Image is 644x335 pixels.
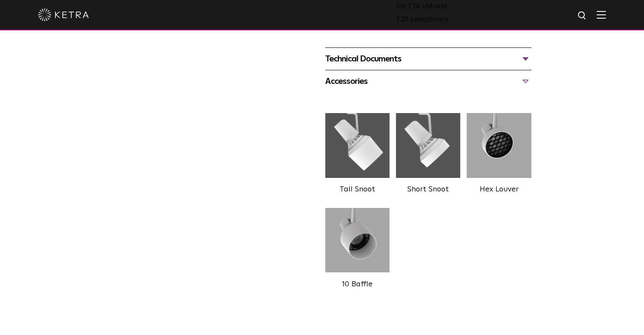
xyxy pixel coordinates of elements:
[407,185,449,193] label: Short Snoot
[340,185,375,193] label: Tall Snoot
[480,185,519,193] label: Hex Louver
[342,280,373,288] label: 10 Baffle
[467,109,531,181] img: 3b1b0dc7630e9da69e6b
[38,8,89,21] img: ketra-logo-2019-white
[325,75,531,88] div: Accessories
[325,204,390,276] img: 9e3d97bd0cf938513d6e
[396,109,460,181] img: 28b6e8ee7e7e92b03ac7
[577,11,588,21] img: search icon
[597,11,606,19] img: Hamburger%20Nav.svg
[325,52,531,66] div: Technical Documents
[325,109,390,181] img: 561d9251a6fee2cab6f1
